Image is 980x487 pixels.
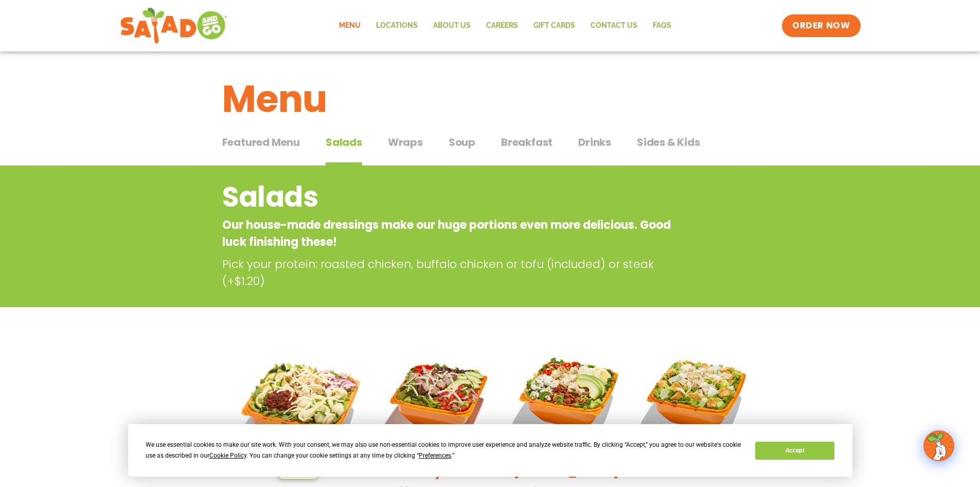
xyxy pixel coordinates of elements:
[501,135,553,150] span: Breakfast
[782,14,860,37] a: ORDER NOW
[388,135,423,150] span: Wraps
[209,452,246,459] span: Cookie Policy
[326,135,362,150] span: Salads
[128,424,852,477] div: Cookie Consent Prompt
[924,431,953,460] img: wpChatIcon
[382,342,494,455] img: Product photo for Fajita Salad
[222,216,675,250] p: Our house-made dressings make our huge portions even more delicious. Good luck finishing these!
[331,14,679,38] nav: Menu
[510,342,622,455] img: Product photo for Cobb Salad
[368,14,425,38] a: Locations
[222,176,675,218] h2: Salads
[419,452,451,459] span: Preferences
[638,342,750,455] img: Product photo for Caesar Salad
[478,14,526,38] a: Careers
[222,131,758,166] div: Tabbed content
[146,440,743,461] div: We use essential cookies to make our site work. With your consent, we may also use non-essential ...
[526,14,583,38] a: GIFT CARDS
[637,135,700,150] span: Sides & Kids
[331,14,368,38] a: Menu
[222,71,758,127] h1: Menu
[449,135,475,150] span: Soup
[792,20,850,32] span: ORDER NOW
[755,442,834,460] button: Accept
[222,256,680,290] p: Pick your protein: roasted chicken, buffalo chicken or tofu (included) or steak (+$1.20)
[578,135,611,150] span: Drinks
[425,14,478,38] a: About Us
[583,14,645,38] a: Contact Us
[222,135,300,150] span: Featured Menu
[645,14,679,38] a: FAQs
[120,5,228,46] img: new-SAG-logo-768×292
[230,342,367,480] img: Product photo for Tuscan Summer Salad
